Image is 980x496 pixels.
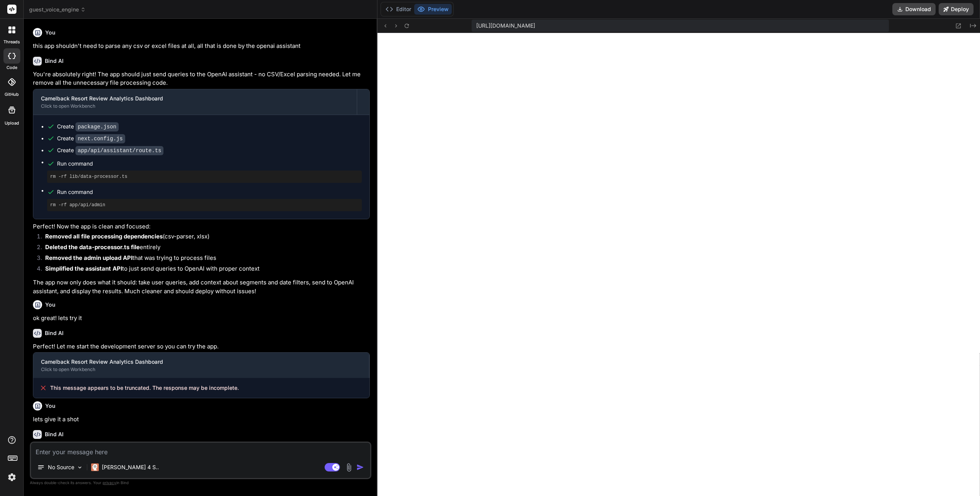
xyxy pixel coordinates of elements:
[75,146,163,155] code: app/api/assistant/route.ts
[41,366,361,373] div: Click to open Workbench
[45,57,64,65] h6: Bind AI
[45,265,122,272] strong: Simplified the assistant API
[939,3,973,15] button: Deploy
[5,120,19,126] label: Upload
[382,4,414,15] button: Editor
[50,174,359,180] pre: rm -rf lib/data-processor.ts
[45,254,132,261] strong: Removed the admin upload API
[102,463,159,471] p: [PERSON_NAME] 4 S..
[57,123,119,131] div: Create
[48,463,74,471] p: No Source
[33,42,370,51] p: this app shouldn't need to parse any csv or excel files at all, all that is done by the openai as...
[39,232,370,243] li: (csv-parser, xlsx)
[57,188,362,196] span: Run command
[45,233,163,240] strong: Removed all file processing dependencies
[50,202,359,208] pre: rm -rf app/api/admin
[103,480,116,485] span: privacy
[414,4,452,15] button: Preview
[41,358,361,366] div: Camelback Resort Review Analytics Dashboard
[5,91,19,98] label: GitHub
[41,103,349,109] div: Click to open Workbench
[33,353,369,378] button: Camelback Resort Review Analytics DashboardClick to open Workbench
[45,29,56,36] h6: You
[33,415,370,424] p: lets give it a shot
[33,89,357,115] button: Camelback Resort Review Analytics DashboardClick to open Workbench
[57,135,125,143] div: Create
[57,146,163,154] div: Create
[45,301,56,309] h6: You
[57,160,362,168] span: Run command
[77,464,83,471] img: Pick Models
[39,243,370,254] li: entirely
[33,314,370,323] p: ok great! lets try it
[377,33,980,496] iframe: Preview
[45,402,56,410] h6: You
[50,384,239,392] span: This message appears to be truncated. The response may be incomplete.
[30,479,371,486] p: Always double-check its answers. Your in Bind
[356,463,364,471] img: icon
[476,22,535,30] span: [URL][DOMAIN_NAME]
[345,463,353,472] img: attachment
[75,122,119,131] code: package.json
[39,254,370,264] li: that was trying to process files
[33,222,370,231] p: Perfect! Now the app is clean and focused:
[7,64,17,71] label: code
[41,95,349,102] div: Camelback Resort Review Analytics Dashboard
[91,463,99,471] img: Claude 4 Sonnet
[33,70,370,87] p: You're absolutely right! The app should just send queries to the OpenAI assistant - no CSV/Excel ...
[33,342,370,351] p: Perfect! Let me start the development server so you can try the app.
[33,278,370,296] p: The app now only does what it should: take user queries, add context about segments and date filt...
[45,329,64,337] h6: Bind AI
[75,134,125,143] code: next.config.js
[892,3,936,15] button: Download
[3,39,20,45] label: threads
[29,6,86,13] span: guest_voice_engine
[45,430,64,438] h6: Bind AI
[39,264,370,275] li: to just send queries to OpenAI with proper context
[45,243,140,251] strong: Deleted the data-processor.ts file
[5,471,18,484] img: settings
